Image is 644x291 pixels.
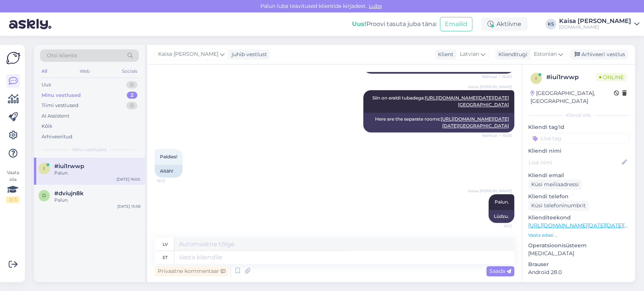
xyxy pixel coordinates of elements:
span: Latvian [460,50,479,58]
div: All [40,66,49,76]
span: 16:12 [157,178,185,184]
div: Socials [120,66,139,76]
p: Kliendi telefon [528,193,629,201]
span: Otsi kliente [47,52,77,60]
div: Lūdzu. [489,210,514,223]
div: Küsi meiliaadressi [528,179,582,190]
p: Kliendi tag'id [528,123,629,131]
span: i [43,165,45,171]
span: Palun. [495,199,509,205]
div: Here are the separate rooms: [363,113,514,132]
div: Web [78,66,91,76]
div: Uus [41,81,51,89]
div: Aktiivne [481,17,527,31]
span: Luba [367,3,384,9]
div: Küsi telefoninumbrit [528,201,589,211]
div: juhib vestlust [229,51,267,58]
p: Kliendi nimi [528,147,629,155]
div: Klienditugi [495,51,527,58]
div: Tiimi vestlused [41,102,78,109]
div: Arhiveeritud [41,133,72,141]
div: [DATE] 16:00 [117,176,140,182]
div: KS [546,19,556,29]
div: Arhiveeri vestlus [570,49,628,60]
a: [URL][DOMAIN_NAME][DATE][DATE][GEOGRAPHIC_DATA] [441,116,509,129]
input: Lisa nimi [529,158,620,167]
span: Nähtud ✓ 16:00 [482,74,512,80]
div: # iui1rwwp [546,73,596,82]
div: lv [163,238,168,251]
span: Saada [489,268,511,274]
p: [MEDICAL_DATA] [528,250,629,257]
p: Vaata edasi ... [528,232,629,239]
div: [GEOGRAPHIC_DATA], [GEOGRAPHIC_DATA] [530,89,614,105]
p: Brauser [528,260,629,268]
span: #dviujn8k [54,190,84,197]
input: Lisa tag [528,133,629,144]
span: Minu vestlused [72,146,106,153]
div: 0 [126,102,137,109]
img: Askly Logo [6,51,20,65]
span: Online [596,73,627,81]
div: Minu vestlused [41,92,81,99]
span: Paldies! [160,154,177,159]
div: Kaisa [PERSON_NAME] [559,18,631,24]
div: Vaata siia [6,169,20,203]
div: Kõik [41,123,52,130]
span: Kaisa [PERSON_NAME] [158,50,218,58]
div: AI Assistent [41,112,69,120]
a: Kaisa [PERSON_NAME][DOMAIN_NAME] [559,18,639,30]
div: 2 / 3 [6,196,20,203]
span: Siin on eraldi tubadega: [372,95,509,107]
span: 16:12 [484,223,512,229]
div: [DATE] 15:58 [117,204,140,209]
div: Proovi tasuta juba täna: [352,20,437,29]
span: d [42,193,46,198]
div: Kliendi info [528,112,629,119]
p: Klienditeekond [528,214,629,222]
span: i [535,75,537,81]
div: 2 [127,92,137,99]
span: Kaisa [PERSON_NAME] [468,84,512,90]
p: Kliendi email [528,172,629,179]
p: Android 28.0 [528,268,629,276]
a: [URL][DOMAIN_NAME][DATE][DATE][GEOGRAPHIC_DATA] [425,95,509,107]
div: Klient [435,51,453,58]
div: Palun. [54,170,140,176]
b: Uus! [352,20,366,28]
p: Operatsioonisüsteem [528,242,629,250]
div: et [163,251,168,264]
div: Privaatne kommentaar [155,266,228,276]
span: Kaisa [PERSON_NAME] [468,188,512,194]
div: [DOMAIN_NAME] [559,24,631,30]
div: Palun. [54,197,140,204]
div: 0 [126,81,137,89]
span: #iui1rwwp [54,163,84,170]
div: Aitäh! [155,165,183,178]
span: Estonian [534,50,557,58]
span: Nähtud ✓ 16:00 [482,133,512,138]
button: Emailid [440,17,472,31]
